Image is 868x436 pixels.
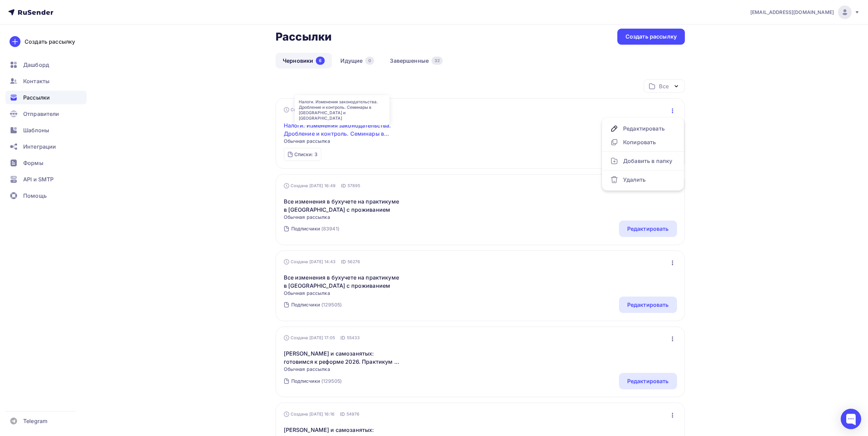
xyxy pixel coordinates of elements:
div: (83941) [321,225,339,232]
span: 56276 [348,258,361,265]
div: Создать рассылку [626,33,677,41]
div: Добавить в папку [610,157,676,165]
h2: Рассылки [276,30,332,44]
a: Шаблоны [5,123,87,137]
a: Формы [5,156,87,170]
div: Создана [DATE] 20:09 [284,107,337,112]
div: Подписчики [291,378,320,385]
a: Все изменения в бухучете на практикуме в [GEOGRAPHIC_DATA] с проживанием [284,197,401,214]
div: Создать рассылку [25,37,75,46]
a: [PERSON_NAME] и самозанятых: готовимся к реформе 2026. Практикум в [GEOGRAPHIC_DATA] [284,349,401,366]
a: Черновики6 [276,53,332,69]
div: Списки: 3 [294,151,318,158]
span: Шаблоны [23,126,49,134]
div: Копировать [610,138,676,146]
a: Дашборд [5,58,87,72]
span: 54976 [347,411,360,418]
div: Редактировать [627,301,669,309]
div: 32 [431,57,443,65]
div: Создана [DATE] 14:43 [284,259,336,265]
button: Все [644,79,685,93]
div: Редактировать [610,124,676,133]
a: Подписчики (129505) [291,299,343,310]
div: Создана [DATE] 17:05 [284,335,335,341]
span: 57895 [348,182,361,189]
span: [EMAIL_ADDRESS][DOMAIN_NAME] [750,9,834,16]
span: Формы [23,159,43,167]
div: 6 [316,57,325,65]
div: Создана [DATE] 16:49 [284,183,336,189]
div: Подписчики [291,301,320,308]
a: Все изменения в бухучете на практикуме в [GEOGRAPHIC_DATA] с проживанием [284,273,401,290]
a: Налоги. Изменения законодательства. Дробление и контроль. Семинары в [GEOGRAPHIC_DATA] и [GEOGRAP... [284,121,401,138]
span: Отправители [23,110,59,118]
div: 0 [365,57,374,65]
div: (129505) [321,378,342,385]
span: ID [340,411,345,418]
a: Идущие0 [333,53,381,69]
span: Обычная рассылка [284,138,401,145]
a: [EMAIL_ADDRESS][DOMAIN_NAME] [750,5,860,19]
div: Редактировать [627,225,669,233]
a: Отправители [5,107,87,121]
span: Контакты [23,77,49,85]
div: (129505) [321,301,342,308]
div: Все [659,82,668,90]
div: Подписчики [291,225,320,232]
span: Telegram [23,417,47,425]
a: Контакты [5,74,87,88]
span: 55433 [347,334,360,341]
span: ID [341,182,346,189]
div: Создана [DATE] 16:16 [284,411,335,417]
span: Помощь [23,192,47,200]
span: Обычная рассылка [284,290,401,297]
span: Рассылки [23,93,50,102]
a: Завершенные32 [383,53,450,69]
div: Налоги. Изменения законодательства. Дробление и контроль. Семинары в [GEOGRAPHIC_DATA] и [GEOGRAP... [295,95,389,125]
a: Рассылки [5,91,87,104]
span: Дашборд [23,61,49,69]
a: Подписчики (129505) [291,376,343,387]
span: Интеграции [23,142,56,151]
span: Обычная рассылка [284,366,401,373]
span: ID [340,334,345,341]
a: Подписчики (83941) [291,223,340,234]
div: Удалить [610,176,676,184]
span: Обычная рассылка [284,214,401,221]
div: Редактировать [627,377,669,385]
span: API и SMTP [23,175,54,183]
span: ID [341,258,346,265]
